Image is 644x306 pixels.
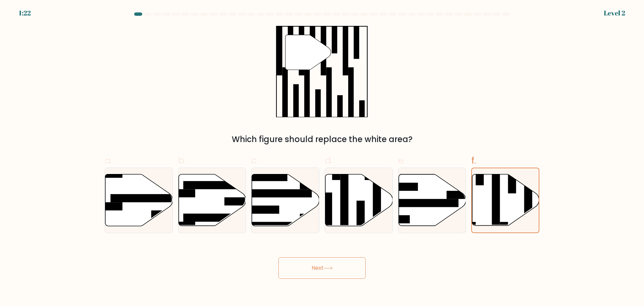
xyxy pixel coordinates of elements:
[471,154,476,167] span: f.
[278,257,366,279] button: Next
[604,8,625,18] div: Level 2
[251,154,259,167] span: c.
[178,154,186,167] span: b.
[109,133,535,145] div: Which figure should replace the white area?
[285,35,331,70] g: "
[19,8,31,18] div: 1:22
[325,154,333,167] span: d.
[398,154,406,167] span: e.
[105,154,113,167] span: a.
